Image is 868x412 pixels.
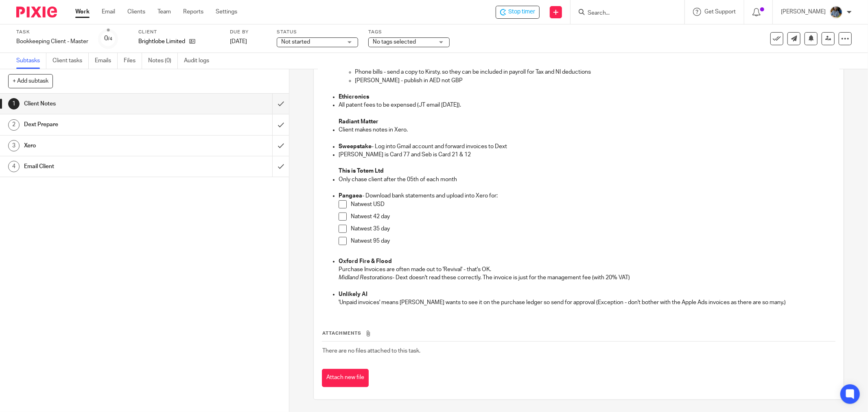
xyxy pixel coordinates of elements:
[322,369,369,387] button: Attach new file
[16,53,46,69] a: Subtasks
[104,34,112,43] div: 0
[8,140,20,151] div: 3
[508,8,535,16] span: Stop timer
[368,29,450,35] label: Tags
[355,68,835,76] p: Phone bills - send a copy to Kirsty, so they can be included in payroll for Tax and NI deductions
[339,298,835,307] p: 'Unpaid invoices' means [PERSON_NAME] wants to see it on the purchase ledger so send for approval...
[138,37,185,46] p: Brightlobe Limited
[16,7,57,18] img: Pixie
[339,144,372,149] strong: Sweepstake
[24,140,184,152] h1: Xero
[339,151,835,159] p: [PERSON_NAME] is Card 77 and Seb is Card 21 & 12
[230,39,247,44] span: [DATE]
[157,8,171,16] a: Team
[322,348,420,354] span: There are no files attached to this task.
[496,6,540,19] div: Brightlobe Limited - Bookkeeping Client - Master
[95,53,118,69] a: Emails
[339,126,835,134] p: Client makes notes in Xero.
[322,331,361,335] span: Attachments
[339,101,835,109] p: All patent fees to be expensed (JT email [DATE]).
[373,39,416,45] span: No tags selected
[339,168,384,174] strong: This is Totem Ltd
[138,29,220,35] label: Client
[277,29,358,35] label: Status
[108,37,112,41] small: /4
[339,142,835,151] p: - Log into Gmail account and forward invoices to Dext
[339,94,369,100] strong: Ethicronics
[351,237,835,245] p: Natwest 95 day
[339,259,392,264] strong: Oxford Fire & Flood
[8,74,53,88] button: + Add subtask
[339,265,835,274] p: Purchase Invoices are often made out to 'Revival' - that's OK.
[8,98,20,110] div: 1
[124,53,142,69] a: Files
[127,8,145,16] a: Clients
[102,8,115,16] a: Email
[339,291,367,297] strong: Unlikely AI
[355,77,835,85] p: [PERSON_NAME] - publish in AED not GBP
[830,6,843,19] img: Jaskaran%20Singh.jpeg
[587,10,660,17] input: Search
[24,160,184,173] h1: Email Client
[148,53,178,69] a: Notes (0)
[230,29,267,35] label: Due by
[339,275,392,281] em: Midland Restorations
[351,213,835,221] p: Natwest 42 day
[184,53,215,69] a: Audit logs
[216,8,237,16] a: Settings
[24,118,184,131] h1: Dext Prepare
[339,193,362,199] strong: Pangaea
[16,29,88,35] label: Task
[52,53,89,69] a: Client tasks
[75,8,90,16] a: Work
[351,200,835,208] p: Natwest USD
[339,119,378,125] strong: Radiant Matter
[8,161,20,172] div: 4
[24,98,184,110] h1: Client Notes
[8,119,20,131] div: 2
[339,274,835,282] p: - Dext doesn't read these correctly. The invoice is just for the management fee (with 20% VAT)
[781,8,826,16] p: [PERSON_NAME]
[339,192,835,200] p: - Download bank statements and upload into Xero for:
[351,225,835,233] p: Natwest 35 day
[281,39,310,45] span: Not started
[704,9,736,15] span: Get Support
[16,37,88,46] div: Bookkeeping Client - Master
[183,8,203,16] a: Reports
[339,175,835,184] p: Only chase client after the 05th of each month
